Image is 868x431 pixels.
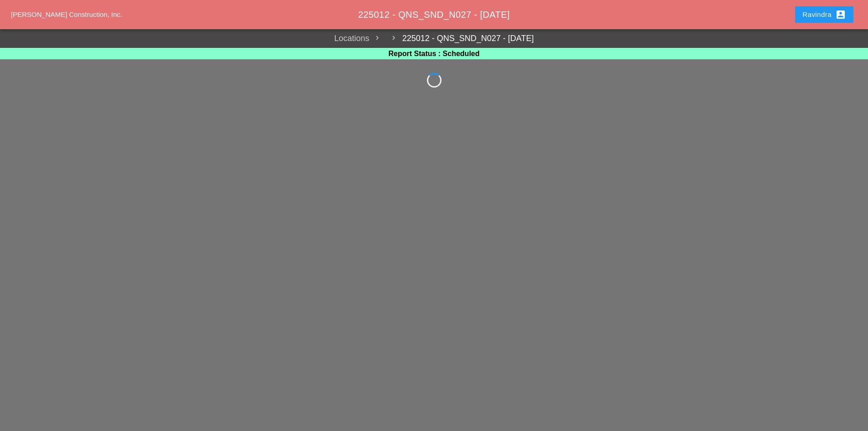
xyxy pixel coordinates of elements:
[11,10,122,18] a: [PERSON_NAME] Construction, Inc.
[795,6,853,23] button: Ravindra
[358,10,510,20] span: 225012 - QNS_SND_N027 - [DATE]
[334,32,370,45] a: Locations
[835,9,846,20] i: account_box
[386,32,534,45] a: 225012 - QNS_SND_N027 - [DATE]
[802,9,846,20] div: Ravindra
